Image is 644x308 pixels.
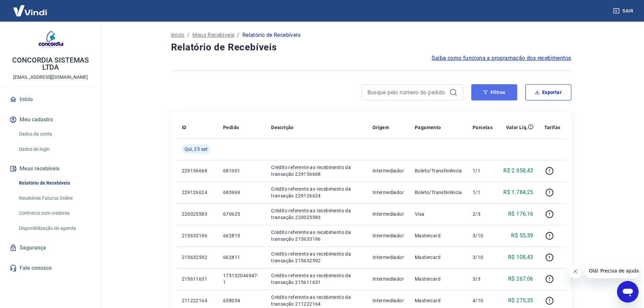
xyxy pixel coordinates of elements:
[182,297,212,304] p: 211222164
[415,211,462,217] p: Visa
[415,297,462,304] p: Mastercard
[508,210,533,218] p: R$ 176,16
[271,251,362,264] p: Crédito referente ao recebimento da transação 215632592
[223,167,260,174] p: 681001
[171,41,571,54] h4: Relatório de Recebíveis
[525,84,571,100] button: Exportar
[182,211,212,217] p: 220025583
[8,92,93,107] a: Início
[8,161,93,176] button: Meus recebíveis
[182,167,212,174] p: 229156668
[617,281,639,303] iframe: Botão para abrir a janela de mensagens
[373,124,389,131] p: Origem
[237,31,239,39] p: /
[182,232,212,239] p: 215633196
[271,124,294,131] p: Descrição
[185,146,208,152] span: Qui, 25 set
[508,275,533,283] p: R$ 267,06
[4,5,57,10] span: Olá! Precisa de ajuda?
[223,297,260,304] p: 658034
[367,87,447,97] input: Busque pelo número do pedido
[182,189,212,196] p: 229126624
[171,31,185,39] a: Início
[16,127,93,141] a: Dados da conta
[503,188,533,196] p: R$ 1.784,25
[187,31,190,39] p: /
[16,176,93,190] a: Relatório de Recebíveis
[271,207,362,221] p: Crédito referente ao recebimento da transação 220025583
[8,0,52,21] img: Vindi
[415,232,462,239] p: Mastercard
[182,254,212,261] p: 215632592
[585,263,639,278] iframe: Mensagem da empresa
[373,211,404,217] p: Intermediador
[8,240,93,255] a: Segurança
[16,206,93,220] a: Contratos com credores
[223,232,260,239] p: 662815
[223,124,239,131] p: Pedido
[508,297,533,305] p: R$ 275,35
[511,232,533,240] p: R$ 55,39
[16,221,93,235] a: Disponibilização de agenda
[612,5,636,17] button: Sair
[271,229,362,242] p: Crédito referente ao recebimento da transação 215633196
[242,31,301,39] p: Relatório de Recebíveis
[8,261,93,276] a: Fale conosco
[473,124,493,131] p: Parcelas
[473,276,493,282] p: 3/3
[37,27,64,54] img: a68c8fd8-fab5-48c0-8bd6-9edace40e89e.jpeg
[415,276,462,282] p: Mastercard
[473,189,493,196] p: 1/1
[373,254,404,261] p: Intermediador
[373,232,404,239] p: Intermediador
[471,84,517,100] button: Filtros
[569,265,582,278] iframe: Fechar mensagem
[223,211,260,217] p: 670625
[503,167,533,175] p: R$ 2.958,43
[271,272,362,286] p: Crédito referente ao recebimento da transação 215611631
[16,191,93,205] a: Recebíveis Futuros Online
[271,164,362,177] p: Crédito referente ao recebimento da transação 229156668
[223,254,260,261] p: 662811
[508,253,533,261] p: R$ 108,43
[415,189,462,196] p: Boleto/Transferência
[473,254,493,261] p: 3/10
[13,74,88,81] p: [EMAIL_ADDRESS][DOMAIN_NAME]
[506,124,528,131] p: Valor Líq.
[223,272,260,286] p: 175102046947-1
[373,297,404,304] p: Intermediador
[473,167,493,174] p: 1/1
[415,167,462,174] p: Boleto/Transferência
[182,276,212,282] p: 215611631
[415,124,441,131] p: Pagamento
[432,54,571,62] a: Saiba como funciona a programação dos recebimentos
[373,189,404,196] p: Intermediador
[373,167,404,174] p: Intermediador
[8,112,93,127] button: Meu cadastro
[473,211,493,217] p: 2/3
[415,254,462,261] p: Mastercard
[16,142,93,156] a: Dados de login
[182,124,187,131] p: ID
[5,57,96,71] p: CONCORDIA SISTEMAS LTDA
[271,186,362,199] p: Crédito referente ao recebimento da transação 229126624
[192,31,234,39] a: Meus Recebíveis
[271,294,362,307] p: Crédito referente ao recebimento da transação 211222164
[473,297,493,304] p: 4/10
[473,232,493,239] p: 3/10
[223,189,260,196] p: 680969
[544,124,560,131] p: Tarifas
[373,276,404,282] p: Intermediador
